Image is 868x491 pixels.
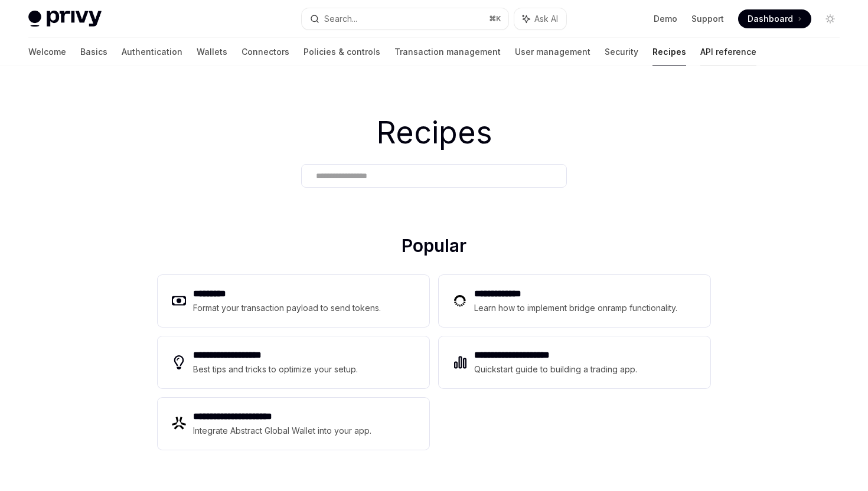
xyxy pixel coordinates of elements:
a: Recipes [652,38,686,66]
a: **** **** ***Learn how to implement bridge onramp functionality. [439,275,710,327]
button: Ask AI [514,8,566,30]
a: Support [691,13,724,25]
h2: Popular [158,235,710,261]
div: Best tips and tricks to optimize your setup. [193,362,360,377]
div: Format your transaction payload to send tokens. [193,301,381,315]
div: Learn how to implement bridge onramp functionality. [474,301,681,315]
span: ⌘ K [489,14,501,24]
button: Search...⌘K [302,8,508,30]
a: Wallets [197,38,227,66]
div: Quickstart guide to building a trading app. [474,362,638,377]
a: Policies & controls [304,38,380,66]
a: Demo [654,13,677,25]
div: Integrate Abstract Global Wallet into your app. [193,424,373,438]
a: Transaction management [394,38,501,66]
img: light logo [28,11,102,27]
a: Connectors [242,38,289,66]
a: Welcome [28,38,66,66]
a: Dashboard [738,9,811,28]
a: Basics [80,38,107,66]
span: Dashboard [748,13,793,25]
a: Authentication [122,38,182,66]
a: Security [605,38,638,66]
div: Search... [324,12,357,26]
a: API reference [700,38,756,66]
a: User management [515,38,590,66]
button: Toggle dark mode [821,9,840,28]
a: **** ****Format your transaction payload to send tokens. [158,275,429,327]
span: Ask AI [534,13,558,25]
